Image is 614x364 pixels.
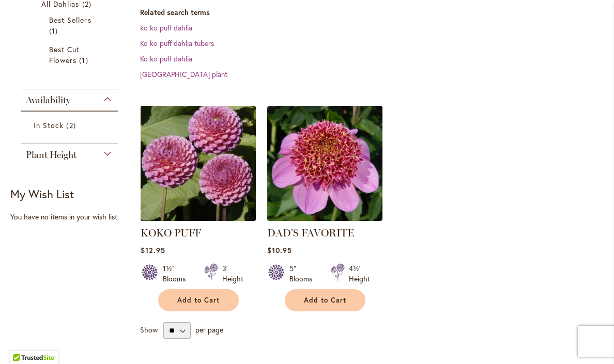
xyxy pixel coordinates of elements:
img: DAD'S FAVORITE [267,106,382,221]
iframe: Launch Accessibility Center [8,327,37,356]
a: In Stock 2 [34,120,108,131]
a: KOKO PUFF [141,227,201,239]
span: 1 [79,55,90,66]
div: 4½' Height [349,263,370,284]
img: KOKO PUFF [137,103,258,224]
a: Ko ko puff dahlia tubers [140,38,214,48]
span: $10.95 [267,245,292,255]
span: 2 [66,120,78,131]
strong: My Wish List [10,186,74,201]
span: Add to Cart [177,296,220,305]
div: 3' Height [222,263,243,284]
span: $12.95 [141,245,165,255]
a: Ko ko puff dahlia [140,54,192,64]
span: Add to Cart [304,296,346,305]
span: Show [140,325,158,335]
dt: Related search terms [140,7,604,18]
a: DAD'S FAVORITE [267,213,382,223]
a: [GEOGRAPHIC_DATA] plant [140,69,227,79]
button: Add to Cart [158,289,239,311]
span: In Stock [34,120,64,130]
span: Availability [26,94,70,106]
a: Best Cut Flowers [49,44,92,66]
span: Best Sellers [49,15,91,25]
div: You have no items in your wish list. [10,212,134,222]
div: 5" Blooms [289,263,318,284]
span: 1 [49,25,60,36]
a: DAD'S FAVORITE [267,227,354,239]
div: 1½" Blooms [163,263,192,284]
a: KOKO PUFF [141,213,256,223]
a: Best Sellers [49,14,92,36]
span: Plant Height [26,149,76,161]
span: per page [195,325,223,335]
a: ko ko puff dahlia [140,23,192,33]
button: Add to Cart [285,289,365,311]
span: Best Cut Flowers [49,44,80,65]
